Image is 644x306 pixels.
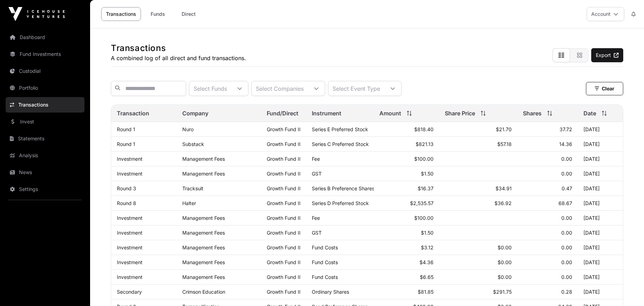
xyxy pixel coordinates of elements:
span: 14.36 [559,141,572,147]
a: Investment [117,215,143,221]
a: Round 1 [117,126,135,132]
span: 0.00 [561,171,572,177]
span: 0.00 [561,274,572,280]
span: 68.67 [558,200,572,206]
td: [DATE] [578,152,623,166]
span: Fund Costs [312,244,338,250]
span: 0.00 [561,230,572,236]
a: Investment [117,230,143,236]
a: Growth Fund II [267,259,301,265]
td: [DATE] [578,211,623,225]
a: Growth Fund II [267,289,301,295]
span: Fund Costs [312,259,338,265]
a: Crimson Education [182,289,225,295]
a: Transactions [6,97,84,113]
a: News [6,165,84,180]
a: Invest [6,114,84,129]
span: Transaction [117,109,149,117]
a: Portfolio [6,80,84,96]
iframe: Chat Widget [609,272,644,306]
span: $0.00 [498,244,512,250]
a: Tracksuit [182,185,203,191]
a: Substack [182,141,204,147]
a: Transactions [101,7,141,21]
td: [DATE] [578,181,623,196]
a: Growth Fund II [267,200,301,206]
span: Share Price [445,109,475,117]
td: $818.40 [374,122,439,137]
p: Management Fees [182,259,255,265]
td: [DATE] [578,122,623,137]
td: [DATE] [578,270,623,285]
a: Round 3 [117,185,136,191]
span: $36.92 [494,200,512,206]
a: Fund Investments [6,46,84,62]
td: $1.50 [374,166,439,181]
span: Series D Preferred Stock [312,200,369,206]
a: Secondary [117,289,142,295]
div: Select Event Type [328,81,384,96]
a: Dashboard [6,30,84,45]
td: [DATE] [578,285,623,299]
span: $291.75 [493,289,512,295]
p: Management Fees [182,230,255,236]
span: GST [312,230,322,236]
p: Management Fees [182,171,255,177]
span: $57.18 [497,141,512,147]
a: Statements [6,131,84,146]
td: [DATE] [578,225,623,240]
a: Settings [6,181,84,197]
span: 0.47 [562,185,572,191]
a: Growth Fund II [267,156,301,162]
a: Nuro [182,126,194,132]
a: Investment [117,259,143,265]
a: Investment [117,244,143,250]
button: Account [587,7,624,21]
span: 0.00 [561,215,572,221]
td: $81.85 [374,285,439,299]
a: Investment [117,171,143,177]
p: Management Fees [182,156,255,162]
a: Round 1 [117,141,135,147]
span: 0.28 [561,289,572,295]
span: Fee [312,156,320,162]
span: $0.00 [498,259,512,265]
td: $821.13 [374,137,439,152]
a: Investment [117,156,143,162]
td: $3.12 [374,240,439,255]
td: $16.37 [374,181,439,196]
span: Shares [523,109,542,117]
span: $21.70 [496,126,512,132]
a: Growth Fund II [267,141,301,147]
a: Analysis [6,148,84,163]
td: $6.65 [374,270,439,285]
span: 0.00 [561,156,572,162]
a: Growth Fund II [267,185,301,191]
span: Fee [312,215,320,221]
p: A combined log of all direct and fund transactions. [111,54,246,62]
a: Custodial [6,63,84,79]
td: [DATE] [578,255,623,270]
span: 37.72 [560,126,572,132]
a: Growth Fund II [267,244,301,250]
a: Growth Fund II [267,274,301,280]
td: [DATE] [578,196,623,211]
span: Series C Preferred Stock [312,141,369,147]
a: Growth Fund II [267,215,301,221]
div: Select Companies [252,81,308,96]
button: Clear [586,82,623,95]
div: Select Funds [189,81,231,96]
td: [DATE] [578,137,623,152]
a: Growth Fund II [267,171,301,177]
a: Growth Fund II [267,126,301,132]
td: $100.00 [374,152,439,166]
img: Icehouse Ventures Logo [8,7,65,21]
td: $4.36 [374,255,439,270]
td: $1.50 [374,225,439,240]
a: Export [591,48,623,62]
span: $0.00 [498,274,512,280]
p: Management Fees [182,244,255,250]
td: $100.00 [374,211,439,225]
a: Halter [182,200,196,206]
